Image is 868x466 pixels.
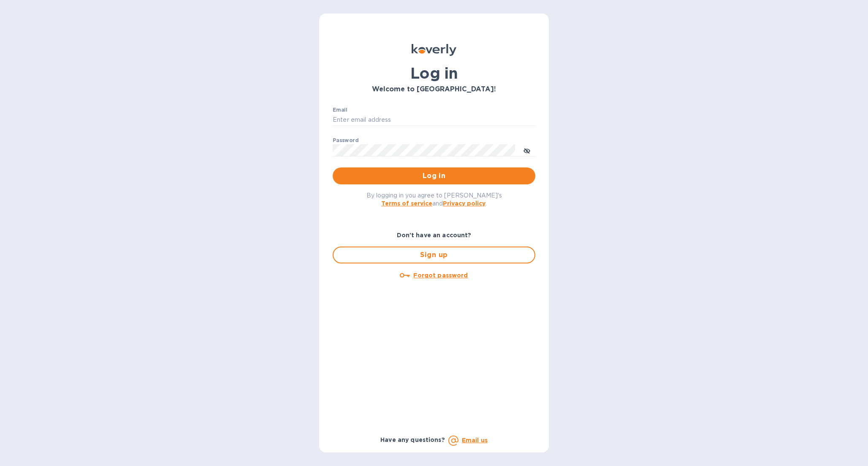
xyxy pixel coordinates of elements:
a: Terms of service [381,200,432,207]
h3: Welcome to [GEOGRAPHIC_DATA]! [333,85,535,93]
button: Log in [333,167,535,184]
span: By logging in you agree to [PERSON_NAME]'s and . [366,192,502,207]
button: Sign up [333,247,535,263]
input: Enter email address [333,114,535,126]
u: Forgot password [413,272,468,279]
b: Have any questions? [380,436,445,443]
img: Koverly [412,44,456,56]
b: Don't have an account? [397,232,472,238]
span: Log in [339,171,529,181]
button: toggle password visibility [518,142,535,159]
h1: Log in [333,64,535,82]
a: Email us [462,437,488,444]
a: Privacy policy [443,200,486,207]
label: Email [333,107,347,112]
label: Password [333,138,358,143]
span: Sign up [340,250,528,260]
